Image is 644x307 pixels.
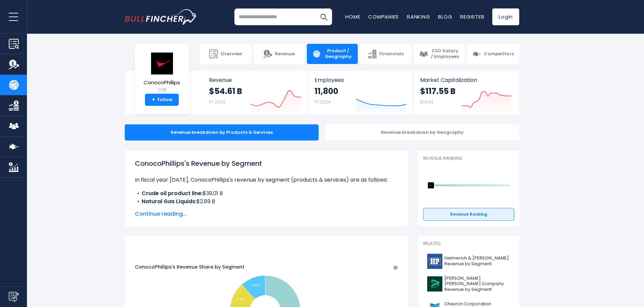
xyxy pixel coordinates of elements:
p: Related [423,241,514,247]
span: Helmerich & [PERSON_NAME] Revenue by Segment [444,255,510,267]
span: Continue reading... [135,210,398,218]
span: CEO Salary / Employees [431,48,459,60]
tspan: ConocoPhillips's Revenue Share by Segment [135,264,244,270]
a: Competitors [467,44,519,64]
span: Product / Geography [324,48,352,60]
h1: ConocoPhillips's Revenue by Segment [135,158,398,168]
div: Revenue breakdown by Geography [325,124,519,141]
span: [PERSON_NAME] [PERSON_NAME] Company Revenue by Segment [444,276,510,293]
a: Revenue [254,44,304,64]
a: Register [460,13,484,20]
strong: 11,800 [315,86,338,96]
a: Financials [360,44,411,64]
span: Overview [221,51,242,57]
a: Product / Geography [307,44,358,64]
small: FY 2024 [315,99,331,105]
button: Search [315,8,332,25]
span: Market Capitalization [420,77,512,83]
a: Employees 11,800 FY 2024 [308,71,413,114]
li: $2.89 B [135,197,398,206]
small: FY 2024 [209,99,225,105]
a: [PERSON_NAME] [PERSON_NAME] Company Revenue by Segment [423,274,514,295]
img: BKR logo [427,276,442,291]
a: Go to homepage [125,9,197,25]
li: $39.01 B [135,189,398,197]
a: Market Capitalization $117.55 B [DATE] [413,71,519,114]
b: Natural Gas Liquids: [142,197,197,205]
strong: + [152,97,155,103]
a: Ranking [407,13,430,20]
a: Overview [200,44,251,64]
a: ConocoPhillips COP [143,52,180,94]
a: CEO Salary / Employees [414,44,465,64]
b: Crude oil product line: [142,189,203,197]
img: ConocoPhillips competitors logo [427,181,435,190]
strong: $54.61 B [209,86,242,96]
a: +Follow [145,94,179,106]
span: Financials [379,51,404,57]
tspan: 11.69 % [251,284,261,287]
a: Revenue Ranking [423,208,514,221]
tspan: 11.77 % [236,298,245,301]
p: Revenue Ranking [423,156,514,161]
span: Revenue [275,51,295,57]
strong: $117.55 B [420,86,456,96]
a: Companies [368,13,399,20]
a: Blog [438,13,452,20]
img: bullfincher logo [125,9,197,25]
span: Competitors [484,51,514,57]
a: Helmerich & [PERSON_NAME] Revenue by Segment [423,252,514,271]
a: Revenue $54.61 B FY 2024 [202,71,308,114]
img: HP logo [427,254,442,269]
small: [DATE] [420,99,433,105]
span: ConocoPhillips [144,80,180,86]
span: Revenue [209,77,301,83]
p: In fiscal year [DATE], ConocoPhillips's revenue by segment (products & services) are as follows: [135,176,398,184]
div: Revenue breakdown by Products & Services [125,124,319,141]
a: Login [492,8,519,25]
span: Employees [315,77,406,83]
a: Home [345,13,360,20]
small: COP [144,87,180,93]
